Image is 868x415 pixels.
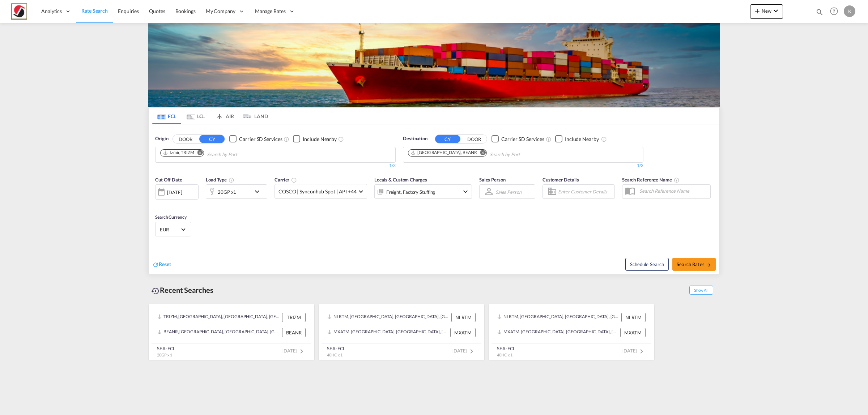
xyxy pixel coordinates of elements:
md-icon: icon-chevron-down [253,187,265,196]
div: Press delete to remove this chip. [163,150,196,156]
div: 1/3 [155,163,396,169]
input: Enter Customer Details [558,186,612,197]
button: Search Ratesicon-arrow-right [672,258,716,271]
md-icon: icon-chevron-right [297,347,306,356]
button: Note: By default Schedule search will only considerorigin ports, destination ports and cut off da... [625,258,669,271]
span: 40HC x 1 [327,352,342,357]
span: Sales Person [479,177,506,183]
div: Press delete to remove this chip. [410,150,478,156]
span: EUR [160,226,180,233]
span: Manage Rates [255,8,286,15]
recent-search-card: NLRTM, [GEOGRAPHIC_DATA], [GEOGRAPHIC_DATA], [GEOGRAPHIC_DATA], [GEOGRAPHIC_DATA] NLRTMMXATM, [GE... [488,304,655,361]
div: Include Nearby [565,136,599,143]
div: OriginDOOR CY Checkbox No InkUnchecked: Search for CY (Container Yard) services for all selected ... [149,124,719,274]
div: Freight Factory Stuffing [386,187,435,197]
md-chips-wrap: Chips container. Use arrow keys to select chips. [407,147,561,161]
div: BEANR, Antwerp, Belgium, Western Europe, Europe [157,328,280,337]
span: Customer Details [542,177,579,183]
div: Freight Factory Stuffingicon-chevron-down [374,184,472,199]
div: BEANR [282,328,306,337]
div: MXATM, Altamira, Mexico, Mexico & Central America, Americas [497,328,618,337]
div: SEA-FCL [157,345,175,352]
md-icon: icon-refresh [152,261,159,268]
span: Rate Search [81,8,108,14]
span: Bookings [175,8,196,14]
md-icon: icon-chevron-down [771,7,780,15]
recent-search-card: TRIZM, [GEOGRAPHIC_DATA], [GEOGRAPHIC_DATA], [GEOGRAPHIC_DATA], [GEOGRAPHIC_DATA] TRIZMBEANR, [GE... [148,304,315,361]
md-datepicker: Select [155,199,161,209]
span: COSCO | Synconhub Spot | API +44 [278,188,357,195]
div: [DATE] [167,189,182,196]
div: icon-refreshReset [152,261,171,269]
md-pagination-wrapper: Use the left and right arrow keys to navigate between tabs [152,108,268,124]
div: Carrier SD Services [501,136,544,143]
span: Origin [155,135,168,142]
md-icon: icon-chevron-right [637,347,646,356]
span: [DATE] [282,348,306,354]
div: Carrier SD Services [239,136,282,143]
md-icon: The selected Trucker/Carrierwill be displayed in the rate results If the rates are from another f... [291,177,297,183]
span: Help [828,5,840,17]
md-icon: icon-arrow-right [706,262,711,268]
span: Show All [689,286,713,295]
div: Recent Searches [148,282,216,298]
button: icon-plus 400-fgNewicon-chevron-down [750,4,783,19]
span: Cut Off Date [155,177,182,183]
input: Search Reference Name [636,185,710,196]
div: SEA-FCL [327,345,345,352]
button: CY [435,135,460,143]
div: NLRTM [451,313,476,322]
md-chips-wrap: Chips container. Use arrow keys to select chips. [159,147,278,161]
md-icon: icon-chevron-right [467,347,476,356]
span: Analytics [41,8,62,15]
div: icon-magnify [816,8,824,19]
button: Remove [476,150,486,157]
md-icon: icon-magnify [816,8,824,16]
md-icon: icon-information-outline [229,177,234,183]
input: Chips input. [490,149,558,161]
md-select: Sales Person [495,187,522,197]
button: DOOR [461,135,487,143]
span: Load Type [206,177,234,183]
span: Carrier [275,177,297,183]
span: Reset [159,261,171,267]
span: Enquiries [118,8,139,14]
md-select: Select Currency: € EUREuro [159,224,187,235]
md-tab-item: FCL [152,108,181,124]
div: 20GP x1 [218,187,236,197]
div: NLRTM, Rotterdam, Netherlands, Western Europe, Europe [497,313,620,322]
span: Destination [403,135,427,142]
span: My Company [206,8,235,15]
md-checkbox: Checkbox No Ink [492,135,544,143]
md-icon: Unchecked: Ignores neighbouring ports when fetching rates.Checked : Includes neighbouring ports w... [338,136,344,142]
div: 20GP x1icon-chevron-down [206,184,267,199]
button: Remove [193,150,204,157]
md-checkbox: Checkbox No Ink [293,135,337,143]
div: Include Nearby [303,136,337,143]
div: MXATM, Altamira, Mexico, Mexico & Central America, Americas [327,328,448,337]
md-tab-item: LCL [181,108,210,124]
md-icon: icon-airplane [215,112,224,117]
div: NLRTM [621,313,646,322]
button: DOOR [173,135,198,143]
div: NLRTM, Rotterdam, Netherlands, Western Europe, Europe [327,313,450,322]
input: Chips input. [207,149,276,161]
md-icon: icon-backup-restore [151,287,160,295]
span: 20GP x 1 [157,352,172,357]
div: TRIZM, Izmir, Türkiye, South West Asia, Asia Pacific [157,313,280,322]
div: MXATM [450,328,476,337]
md-checkbox: Checkbox No Ink [555,135,599,143]
md-icon: Unchecked: Search for CY (Container Yard) services for all selected carriers.Checked : Search for... [284,136,289,142]
md-checkbox: Checkbox No Ink [229,135,282,143]
recent-search-card: NLRTM, [GEOGRAPHIC_DATA], [GEOGRAPHIC_DATA], [GEOGRAPHIC_DATA], [GEOGRAPHIC_DATA] NLRTMMXATM, [GE... [318,304,485,361]
div: MXATM [620,328,646,337]
div: [DATE] [155,184,199,200]
md-icon: icon-plus 400-fg [753,7,762,15]
span: [DATE] [452,348,476,354]
span: New [753,8,780,14]
div: TRIZM [282,313,306,322]
div: 1/3 [403,163,643,169]
md-icon: icon-chevron-down [461,187,470,196]
img: LCL+%26+FCL+BACKGROUND.png [148,23,720,107]
div: Antwerp, BEANR [410,150,477,156]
